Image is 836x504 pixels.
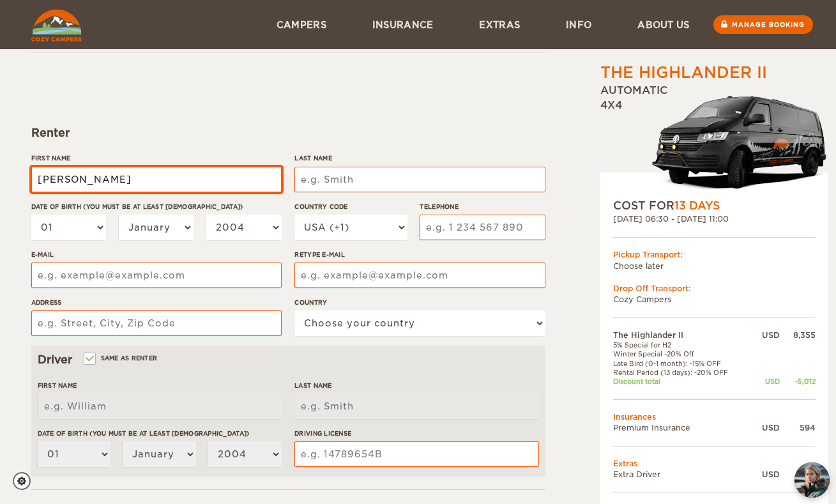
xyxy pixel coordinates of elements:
td: Discount total [613,377,751,386]
label: Date of birth (You must be at least [DEMOGRAPHIC_DATA]) [31,202,282,211]
input: e.g. 1 234 567 890 [420,215,545,240]
div: [DATE] 06:30 - [DATE] 11:00 [613,213,816,224]
img: stor-langur-223.png [651,88,828,198]
label: Country Code [294,202,407,211]
td: Choose later [613,261,816,271]
a: Manage booking [713,15,813,34]
label: Country [294,298,545,307]
img: Cozy Campers [31,10,82,42]
div: Renter [31,125,545,141]
div: 91 [780,469,816,480]
div: -5,012 [780,377,816,386]
div: Drop Off Transport: [613,283,816,294]
input: e.g. example@example.com [31,263,282,288]
div: 594 [780,422,816,433]
div: USD [751,469,780,480]
div: USD [751,377,780,386]
td: Rental Period (13 days): -20% OFF [613,368,751,377]
td: Late Bird (0-1 month): -15% OFF [613,359,751,368]
label: First Name [31,153,282,163]
label: Retype E-mail [294,250,545,259]
input: e.g. Street, City, Zip Code [31,310,282,336]
input: e.g. example@example.com [294,263,545,288]
label: First Name [38,381,282,390]
span: 13 Days [674,199,720,212]
div: Automatic 4x4 [600,84,828,198]
td: The Highlander II [613,330,751,340]
div: Driver [38,352,539,367]
label: Same as renter [85,352,158,364]
div: The Highlander II [600,62,767,84]
img: Freyja at Cozy Campers [794,462,830,498]
td: Premium Insurance [613,422,751,433]
input: e.g. Smith [294,393,538,419]
td: Winter Special -20% Off [613,349,751,358]
label: Last Name [294,153,545,163]
div: COST FOR [613,198,816,213]
input: Same as renter [85,356,93,364]
label: E-mail [31,250,282,259]
label: Last Name [294,381,538,390]
label: Date of birth (You must be at least [DEMOGRAPHIC_DATA]) [38,429,282,438]
div: USD [751,330,780,340]
label: Driving License [294,429,538,438]
td: 5% Special for H2 [613,340,751,349]
div: USD [751,422,780,433]
input: e.g. Smith [294,167,545,192]
div: 8,355 [780,330,816,340]
td: Extras [613,458,816,469]
label: Telephone [420,202,545,211]
div: Pickup Transport: [613,249,816,260]
input: e.g. 14789654B [294,441,538,467]
label: Address [31,298,282,307]
input: e.g. William [31,167,282,192]
button: chat-button [794,462,830,498]
td: Insurances [613,411,816,422]
td: Cozy Campers [613,294,816,305]
a: Cookie settings [13,472,39,490]
input: e.g. William [38,393,282,419]
td: Extra Driver [613,469,751,480]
